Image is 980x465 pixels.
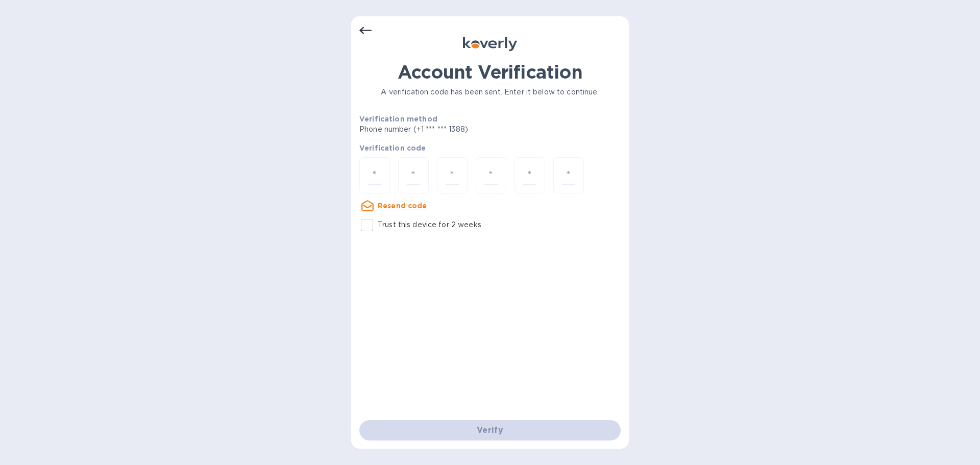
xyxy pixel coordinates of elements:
p: A verification code has been sent. Enter it below to continue. [359,87,621,97]
p: Trust this device for 2 weeks [378,219,481,230]
p: Verification code [359,143,621,153]
b: Verification method [359,115,437,123]
u: Resend code [378,202,427,210]
h1: Account Verification [359,61,621,83]
p: Phone number (+1 *** *** 1388) [359,124,546,135]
